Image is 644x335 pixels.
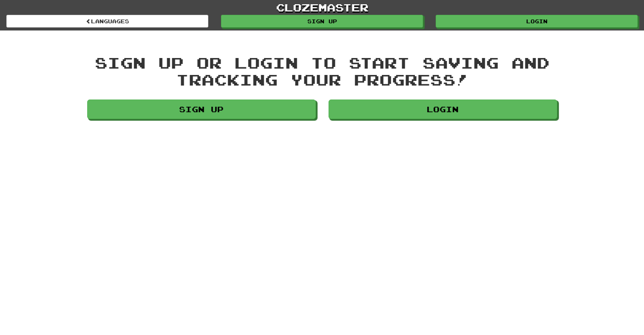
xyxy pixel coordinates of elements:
[436,15,638,28] a: Login
[87,100,316,119] a: Sign up
[87,54,557,88] div: Sign up or login to start saving and tracking your progress!
[6,15,208,28] a: Languages
[221,15,423,28] a: Sign up
[329,100,557,119] a: Login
